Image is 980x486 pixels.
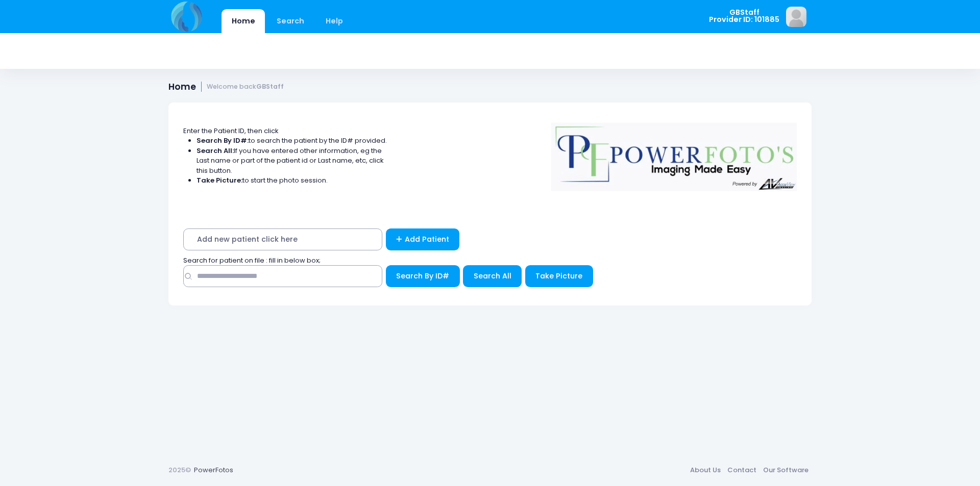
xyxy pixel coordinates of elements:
[547,116,802,191] img: Logo
[256,82,284,91] strong: GBStaff
[222,9,265,33] a: Home
[724,461,759,479] a: Contact
[183,255,321,265] span: Search for patient on file : fill in below box;
[197,136,387,146] li: to search the patient by the ID# provided.
[197,175,242,185] strong: Take Picture:
[266,9,314,33] a: Search
[183,228,382,250] span: Add new patient click here
[463,265,522,287] button: Search All
[316,9,353,33] a: Help
[386,228,460,250] a: Add Patient
[759,461,812,479] a: Our Software
[687,461,724,479] a: About Us
[197,146,234,156] strong: Search All:
[396,271,449,281] span: Search By ID#
[386,265,460,287] button: Search By ID#
[168,465,191,475] span: 2025©
[168,82,284,92] h1: Home
[197,136,249,145] strong: Search By ID#:
[709,9,779,23] span: GBStaff Provider ID: 101885
[197,175,387,186] li: to start the photo session.
[786,7,806,27] img: image
[525,265,593,287] button: Take Picture
[535,271,582,281] span: Take Picture
[194,465,233,475] a: PowerFotos
[183,126,279,136] span: Enter the Patient ID, then click
[207,83,284,91] small: Welcome back
[197,146,387,176] li: If you have entered other information, eg the Last name or part of the patient id or Last name, e...
[474,271,511,281] span: Search All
